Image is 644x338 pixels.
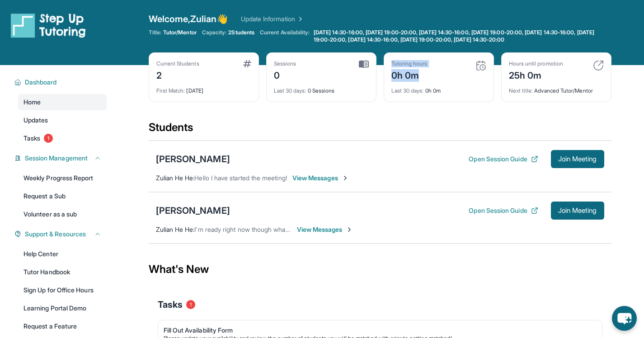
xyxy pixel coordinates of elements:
span: Next title : [509,87,533,94]
button: Open Session Guide [469,155,538,164]
img: card [359,60,369,68]
span: [DATE] 14:30-16:00, [DATE] 19:00-20:00, [DATE] 14:30-16:00, [DATE] 19:00-20:00, [DATE] 14:30-16:0... [314,29,610,43]
span: Hello I have started the meeting! [194,174,287,182]
div: Tutoring hours [391,60,428,67]
a: [DATE] 14:30-16:00, [DATE] 19:00-20:00, [DATE] 14:30-16:00, [DATE] 19:00-20:00, [DATE] 14:30-16:0... [312,29,611,43]
div: 2 [156,67,199,82]
button: Join Meeting [551,202,604,220]
div: Fill Out Availability Form [164,326,589,335]
div: [DATE] [156,82,251,94]
span: I'm ready right now though whatever you'd like! [194,225,330,233]
a: Tutor Handbook [18,264,107,280]
span: Tasks [158,298,183,311]
span: Dashboard [25,78,57,87]
span: Support & Resources [25,230,86,239]
span: Capacity: [202,29,227,36]
a: Learning Portal Demo [18,300,107,316]
div: Sessions [274,60,296,67]
img: card [593,60,604,71]
span: Home [24,98,41,107]
button: Join Meeting [551,150,604,168]
div: [PERSON_NAME] [156,204,230,217]
img: logo [11,13,86,38]
img: Chevron Right [295,14,304,23]
div: 25h 0m [509,67,563,82]
button: chat-button [612,306,637,331]
span: View Messages [292,174,349,183]
span: Tutor/Mentor [163,29,197,36]
span: 1 [44,134,53,143]
button: Open Session Guide [469,206,538,215]
a: Update Information [241,14,304,23]
span: Last 30 days : [391,87,424,94]
a: Volunteer as a sub [18,206,107,222]
span: Join Meeting [558,156,597,162]
div: Current Students [156,60,199,67]
a: Request a Feature [18,318,107,334]
a: Tasks1 [18,130,107,146]
span: Session Management [25,154,88,163]
div: 0 [274,67,296,82]
span: Tasks [24,134,40,143]
span: Last 30 days : [274,87,306,94]
div: What's New [149,249,611,289]
span: Welcome, Zulian 👋 [149,13,228,25]
div: 0h 0m [391,67,428,82]
img: card [243,60,251,67]
span: Updates [24,116,48,125]
span: 2 Students [228,29,254,36]
span: First Match : [156,87,185,94]
span: Title: [149,29,161,36]
div: Advanced Tutor/Mentor [509,82,604,94]
button: Session Management [21,154,101,163]
div: Hours until promotion [509,60,563,67]
a: Help Center [18,246,107,262]
span: 1 [186,300,195,309]
span: Zulian He He : [156,225,195,233]
span: View Messages [297,225,353,234]
div: Students [149,120,611,140]
button: Dashboard [21,78,101,87]
a: Updates [18,112,107,128]
div: [PERSON_NAME] [156,153,230,165]
span: Current Availability: [260,29,310,43]
button: Support & Resources [21,230,101,239]
span: Zulian He He : [156,174,195,182]
a: Request a Sub [18,188,107,204]
span: Join Meeting [558,208,597,213]
div: 0 Sessions [274,82,369,94]
a: Sign Up for Office Hours [18,282,107,298]
img: Chevron-Right [342,174,349,182]
a: Home [18,94,107,110]
img: Chevron-Right [346,226,353,233]
div: 0h 0m [391,82,486,94]
img: card [475,60,486,71]
a: Weekly Progress Report [18,170,107,186]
